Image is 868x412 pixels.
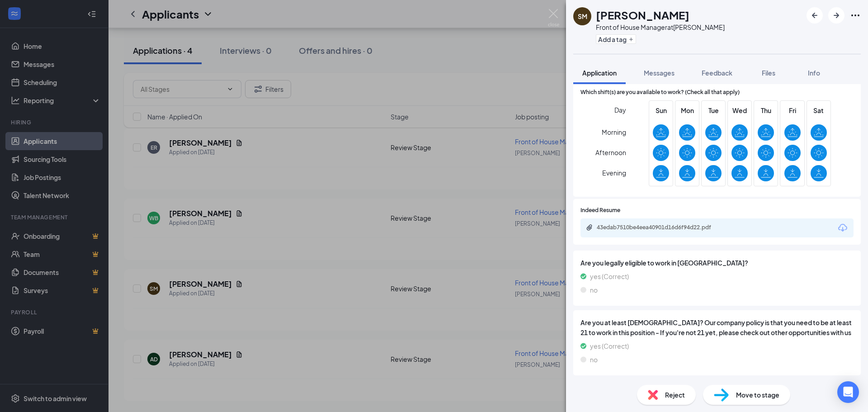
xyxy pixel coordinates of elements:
span: Thu [758,105,774,115]
span: Afternoon [595,144,626,161]
span: Tue [705,105,722,115]
svg: ArrowRight [831,10,842,21]
span: Feedback [702,69,732,77]
span: Messages [644,69,675,77]
span: Sun [653,105,669,115]
svg: Ellipses [850,10,861,21]
div: SM [578,12,587,21]
svg: Paperclip [586,224,593,231]
svg: Plus [628,37,634,42]
button: PlusAdd a tag [596,34,636,44]
span: Mon [679,105,695,115]
span: no [590,285,598,295]
span: Move to stage [736,390,779,400]
span: Evening [602,165,626,181]
span: Info [808,69,820,77]
div: Open Intercom Messenger [837,381,859,403]
span: Morning [602,124,626,140]
span: Day [614,105,626,115]
div: Front of House Manager at [PERSON_NAME] [596,23,725,32]
svg: Download [837,223,848,233]
span: Are you legally eligible to work in [GEOGRAPHIC_DATA]? [580,258,854,268]
span: Which shift(s) are you available to work? (Check all that apply) [580,88,740,97]
span: Files [762,69,775,77]
svg: ArrowLeftNew [809,10,820,21]
h1: [PERSON_NAME] [596,7,689,23]
button: ArrowRight [828,7,844,24]
span: Are you at least [DEMOGRAPHIC_DATA]? Our company policy is that you need to be at least 21 to wor... [580,317,854,337]
a: Paperclip43edab7510be4eea40901d16d6f94d22.pdf [586,224,732,232]
span: Sat [811,105,827,115]
span: Fri [784,105,801,115]
span: Wed [731,105,748,115]
div: 43edab7510be4eea40901d16d6f94d22.pdf [597,224,723,231]
span: no [590,355,598,365]
span: yes (Correct) [590,341,629,351]
span: Indeed Resume [580,206,620,215]
span: Application [582,69,617,77]
span: Reject [665,390,685,400]
button: ArrowLeftNew [807,7,823,24]
span: yes (Correct) [590,271,629,281]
